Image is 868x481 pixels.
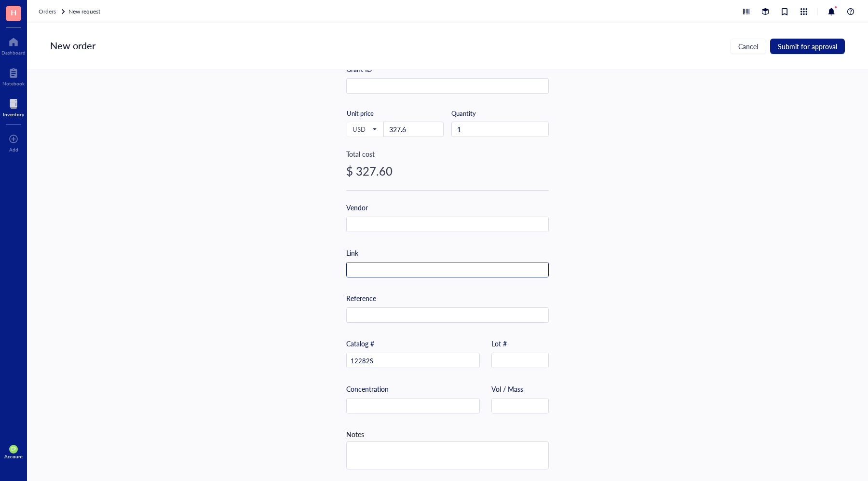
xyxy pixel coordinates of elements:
div: Concentration [346,384,389,394]
div: Dashboard [1,50,26,55]
a: Inventory [3,96,24,117]
button: Cancel [730,39,766,54]
div: Notes [346,429,364,440]
button: Submit for approval [770,39,845,54]
div: Add [9,147,18,152]
div: Inventory [3,111,24,117]
div: Lot # [491,338,507,349]
a: New request [68,7,102,16]
a: Orders [39,7,67,16]
div: Catalog # [346,338,374,349]
div: Reference [346,293,376,303]
div: $ 327.60 [346,163,549,179]
span: Orders [39,7,56,15]
div: Quantity [451,109,549,118]
span: USD [353,125,376,134]
a: Notebook [2,65,25,86]
div: Vendor [346,202,368,213]
div: Link [346,247,358,258]
span: H [11,6,16,18]
span: EP [11,447,16,452]
span: Cancel [738,42,758,50]
div: Vol / Mass [491,384,523,394]
div: Unit price [347,109,407,118]
div: Notebook [2,81,25,86]
div: Account [4,454,23,459]
span: Submit for approval [778,42,837,50]
a: Dashboard [1,34,26,55]
div: Total cost [346,149,549,159]
div: New order [50,39,95,54]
